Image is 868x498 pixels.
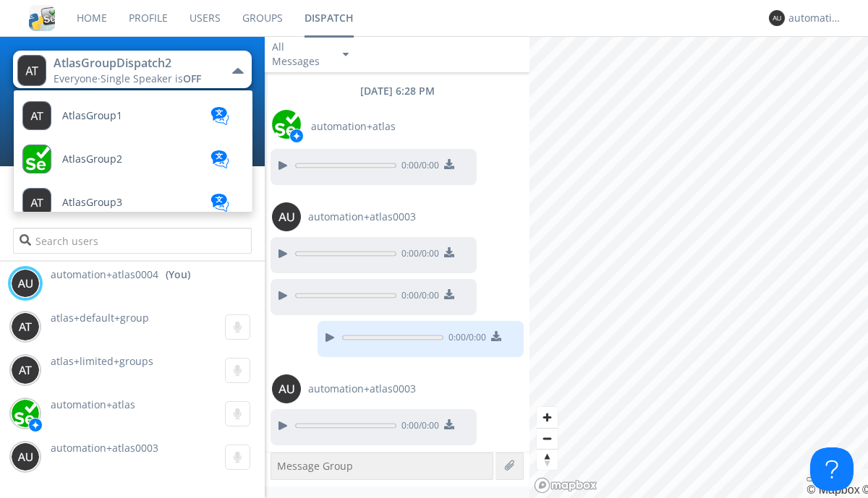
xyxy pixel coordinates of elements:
[209,150,231,168] img: translation-blue.svg
[51,398,135,411] span: automation+atlas
[444,419,454,429] img: download media button
[396,289,439,305] span: 0:00 / 0:00
[54,72,216,86] div: Everyone ·
[13,90,253,212] ul: AtlasGroupDispatch2Everyone·Single Speaker isOFF
[51,311,149,325] span: atlas+default+group
[166,267,190,282] div: (You)
[534,477,597,494] a: Mapbox logo
[537,407,558,428] button: Zoom in
[17,55,46,86] img: 373638.png
[51,354,153,368] span: atlas+limited+groups
[62,154,122,165] span: AtlasGroup2
[51,267,158,282] span: automation+atlas0004
[308,210,416,224] span: automation+atlas0003
[272,202,301,231] img: 373638.png
[810,447,854,491] iframe: Toggle Customer Support
[537,428,558,449] button: Zoom out
[62,111,122,121] span: AtlasGroup1
[51,441,158,455] span: automation+atlas0003
[308,382,416,396] span: automation+atlas0003
[11,442,40,471] img: 373638.png
[311,119,396,134] span: automation+atlas
[265,84,529,98] div: [DATE] 6:28 PM
[183,72,201,85] span: OFF
[788,11,843,25] div: automation+atlas0004
[343,53,349,56] img: caret-down-sm.svg
[29,5,55,31] img: cddb5a64eb264b2086981ab96f4c1ba7
[444,289,454,299] img: download media button
[444,247,454,257] img: download media button
[807,484,859,496] a: Mapbox
[13,228,251,254] input: Search users
[101,72,201,85] span: Single Speaker is
[272,110,301,139] img: d2d01cd9b4174d08988066c6d424eccd
[396,159,439,175] span: 0:00 / 0:00
[54,55,216,72] div: AtlasGroupDispatch2
[537,449,558,470] button: Reset bearing to north
[769,10,785,26] img: 373638.png
[272,374,301,403] img: 373638.png
[396,247,439,263] span: 0:00 / 0:00
[807,477,818,481] button: Toggle attribution
[11,356,40,385] img: 373638.png
[272,40,330,69] div: All Messages
[13,51,251,88] button: AtlasGroupDispatch2Everyone·Single Speaker isOFF
[11,312,40,341] img: 373638.png
[491,331,501,341] img: download media button
[62,197,122,208] span: AtlasGroup3
[11,399,40,428] img: d2d01cd9b4174d08988066c6d424eccd
[11,269,40,298] img: 373638.png
[537,429,558,449] span: Zoom out
[209,107,231,125] img: translation-blue.svg
[209,194,231,212] img: translation-blue.svg
[396,419,439,435] span: 0:00 / 0:00
[444,159,454,169] img: download media button
[443,331,486,347] span: 0:00 / 0:00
